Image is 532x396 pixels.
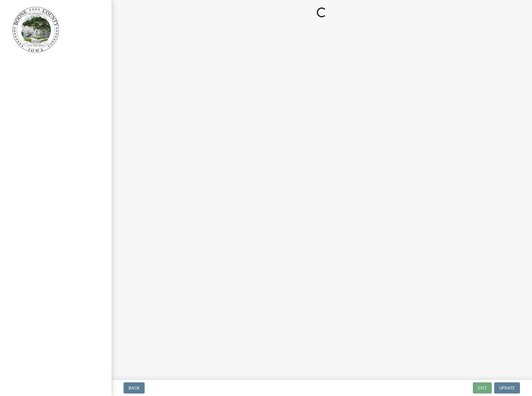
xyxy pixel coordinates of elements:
button: Update [494,382,520,394]
img: Boone County, Iowa [12,7,59,53]
button: Exit [473,382,492,394]
span: Update [499,385,515,390]
button: Back [124,382,145,394]
span: Back [129,385,140,390]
